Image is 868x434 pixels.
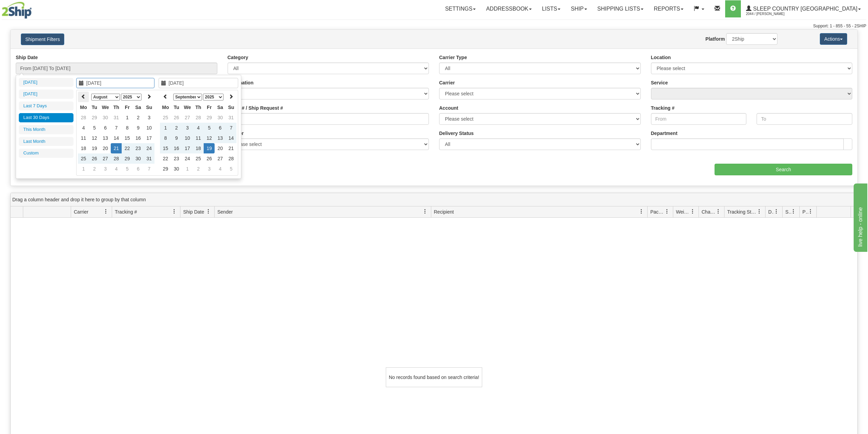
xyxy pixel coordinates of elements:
td: 15 [122,133,133,143]
li: [DATE] [19,90,73,99]
td: 2 [89,164,100,174]
td: 29 [160,164,171,174]
td: 24 [144,143,154,153]
td: 13 [100,133,111,143]
td: 9 [171,133,182,143]
th: We [100,102,111,112]
td: 30 [133,153,144,164]
a: Charge filter column settings [713,206,724,217]
li: Custom [19,149,73,158]
td: 6 [133,164,144,174]
th: Th [193,102,204,112]
th: Su [226,102,236,112]
td: 15 [160,143,171,153]
td: 27 [100,153,111,164]
th: Su [144,102,154,112]
td: 26 [171,112,182,123]
a: Carrier filter column settings [100,206,112,217]
td: 20 [100,143,111,153]
li: This Month [19,125,73,134]
label: Service [651,79,668,86]
label: Account [439,105,458,111]
td: 25 [160,112,171,123]
td: 14 [111,133,122,143]
td: 25 [193,153,204,164]
td: 25 [78,153,89,164]
span: Carrier [74,208,89,215]
div: live help - online [5,4,63,12]
td: 3 [204,164,215,174]
label: Carrier [439,79,455,86]
td: 31 [111,112,122,123]
td: 2 [133,112,144,123]
a: Tracking Status filter column settings [754,206,765,217]
td: 1 [182,164,193,174]
div: Support: 1 - 855 - 55 - 2SHIP [2,23,866,29]
a: Addressbook [481,0,537,17]
td: 28 [78,112,89,123]
button: Actions [820,33,847,45]
span: Sleep Country [GEOGRAPHIC_DATA] [751,6,857,12]
a: Weight filter column settings [687,206,699,217]
td: 7 [144,164,154,174]
span: Ship Date [183,208,204,215]
th: Sa [133,102,144,112]
td: 20 [215,143,226,153]
label: Sender [228,130,244,137]
div: grid grouping header [11,193,857,206]
td: 27 [215,153,226,164]
label: Department [651,130,678,137]
td: 13 [215,133,226,143]
td: 10 [144,123,154,133]
td: 3 [144,112,154,123]
td: 3 [100,164,111,174]
td: 31 [226,112,236,123]
td: 21 [111,143,122,153]
td: 26 [204,153,215,164]
td: 18 [193,143,204,153]
input: From [651,113,747,125]
a: Delivery Status filter column settings [771,206,782,217]
label: Ship Date [16,54,38,61]
td: 17 [144,133,154,143]
a: Tracking # filter column settings [168,206,180,217]
th: Sa [215,102,226,112]
td: 21 [226,143,236,153]
th: Mo [78,102,89,112]
td: 30 [171,164,182,174]
th: Tu [171,102,182,112]
td: 11 [193,133,204,143]
a: Pickup Status filter column settings [805,206,816,217]
span: Tracking Status [727,208,757,215]
th: Th [111,102,122,112]
img: logo2044.jpg [2,2,32,19]
td: 5 [89,123,100,133]
li: Last 7 Days [19,101,73,111]
td: 27 [182,112,193,123]
td: 2 [193,164,204,174]
iframe: chat widget [852,182,867,252]
td: 30 [100,112,111,123]
a: Packages filter column settings [661,206,673,217]
span: 2044 / [PERSON_NAME] [746,11,797,17]
span: Pickup Status [802,208,808,215]
span: Tracking # [115,208,137,215]
td: 29 [122,153,133,164]
div: No records found based on search criteria! [386,367,482,387]
td: 8 [160,133,171,143]
th: Fr [122,102,133,112]
label: Location [651,54,671,61]
td: 30 [215,112,226,123]
input: Search [715,164,852,175]
td: 4 [78,123,89,133]
td: 7 [226,123,236,133]
span: Packages [650,208,665,215]
td: 3 [182,123,193,133]
td: 10 [182,133,193,143]
a: Shipping lists [592,0,649,17]
td: 28 [111,153,122,164]
span: Delivery Status [768,208,774,215]
td: 4 [215,164,226,174]
a: Settings [440,0,481,17]
a: Ship Date filter column settings [203,206,214,217]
